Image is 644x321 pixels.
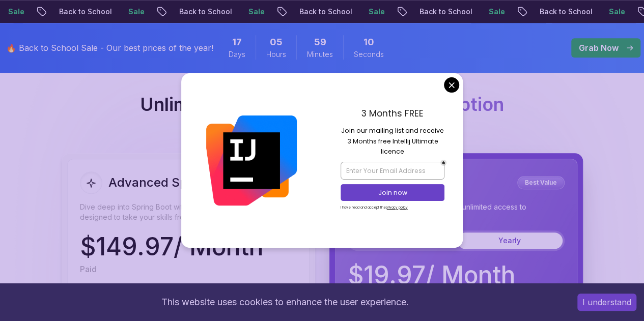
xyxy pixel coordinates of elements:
[411,7,481,17] p: Back to School
[140,94,504,114] h2: Unlimited Learning with
[108,174,240,191] h2: Advanced Spring Boot
[457,232,563,249] button: Yearly
[6,42,213,54] p: 🔥 Back to School Sale - Our best prices of the year!
[519,178,563,188] p: Best Value
[314,35,326,49] span: 59 Minutes
[270,35,283,49] span: 5 Hours
[577,294,636,311] button: Accept cookies
[363,35,374,49] span: 10 Seconds
[229,49,245,60] span: Days
[80,202,297,222] p: Dive deep into Spring Boot with our advanced course, designed to take your skills from intermedia...
[232,35,242,49] span: 17 Days
[348,263,515,287] p: $ 19.97 / Month
[360,7,393,17] p: Sale
[240,7,273,17] p: Sale
[579,42,619,54] p: Grab Now
[120,7,153,17] p: Sale
[266,49,286,60] span: Hours
[8,291,562,313] div: This website uses cookies to enhance the user experience.
[307,49,333,60] span: Minutes
[171,7,240,17] p: Back to School
[51,7,120,17] p: Back to School
[291,7,360,17] p: Back to School
[80,235,263,259] p: $ 149.97 / Month
[481,7,513,17] p: Sale
[601,7,633,17] p: Sale
[354,49,384,60] span: Seconds
[531,7,601,17] p: Back to School
[80,263,97,275] p: Paid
